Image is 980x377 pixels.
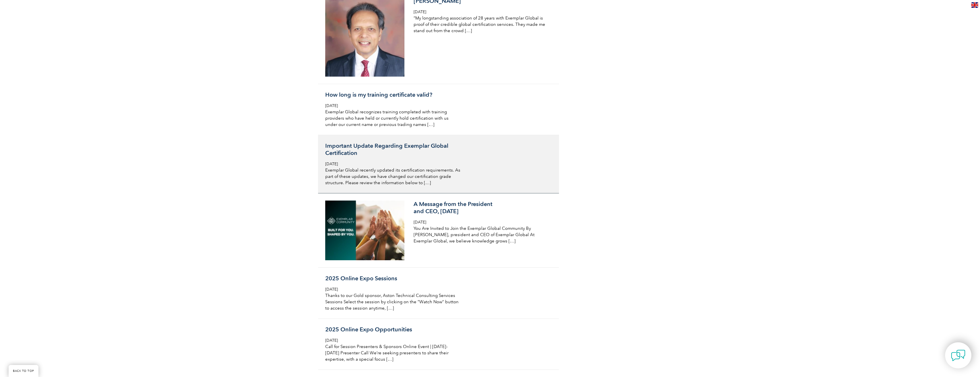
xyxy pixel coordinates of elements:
p: “My longstanding association of 28 years with Exemplar Global is proof of their credible global c... [414,15,550,34]
h3: 2025 Online Expo Sessions [325,275,461,282]
p: Thanks to our Gold sponsor, Aston Technical Consulting Services Sessions Select the session by cl... [325,292,461,311]
h3: How long is my training certificate valid? [325,91,461,98]
a: 2025 Online Expo Sessions [DATE] Thanks to our Gold sponsor, Aston Technical Consulting Services ... [318,268,559,319]
a: BACK TO TOP [9,365,38,377]
a: 2025 Online Expo Opportunities [DATE] Call for Session Presenters & Sponsors Online Event | [DATE... [318,319,559,370]
a: A Message from the Presidentand CEO, [DATE] [DATE] You Are Invited to Join the Exemplar Global Co... [318,193,559,267]
a: Important Update Regarding Exemplar Global Certification [DATE] Exemplar Global recently updated ... [318,135,559,193]
p: Exemplar Global recognizes training completed with training providers who have held or currently ... [325,109,461,128]
span: [DATE] [325,287,338,292]
span: [DATE] [414,9,426,14]
span: [DATE] [414,220,426,225]
h3: A Message from the President and CEO, [DATE] [414,201,550,215]
span: [DATE] [325,162,338,166]
span: [DATE] [325,338,338,343]
img: Important-Notice12-300x225.jpg [325,201,405,260]
p: Exemplar Global recently updated its certification requirements. As part of these updates, we hav... [325,167,461,186]
img: en [971,2,978,8]
a: How long is my training certificate valid? [DATE] Exemplar Global recognizes training completed w... [318,84,559,135]
p: Call for Session Presenters & Sponsors Online Event | [DATE]-[DATE] Presenter Call We’re seeking ... [325,343,461,362]
h3: Important Update Regarding Exemplar Global Certification [325,142,461,157]
img: contact-chat.png [951,348,965,363]
p: You Are Invited to Join the Exemplar Global Community By [PERSON_NAME], president and CEO of Exem... [414,225,550,244]
h3: 2025 Online Expo Opportunities [325,326,461,333]
span: [DATE] [325,103,338,108]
